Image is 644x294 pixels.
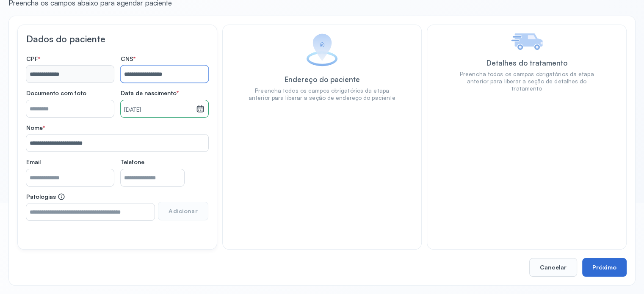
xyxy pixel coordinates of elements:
[511,33,543,50] img: Imagem de Detalhes do tratamento
[26,193,65,201] span: Patologias
[582,258,627,277] button: Próximo
[26,158,41,166] span: Email
[26,55,40,63] span: CPF
[248,87,396,102] div: Preencha todos os campos obrigatórios da etapa anterior para liberar a seção de endereço do paciente
[306,33,338,66] img: Imagem de Endereço do paciente
[121,158,144,166] span: Telefone
[26,124,45,132] span: Nome
[486,58,567,67] div: Detalhes do tratamento
[26,89,86,97] span: Documento com foto
[26,33,208,44] h3: Dados do paciente
[121,55,135,63] span: CNS
[124,106,193,114] small: [DATE]
[285,75,360,84] div: Endereço do paciente
[158,202,208,220] button: Adicionar
[529,258,577,277] button: Cancelar
[453,71,601,92] div: Preencha todos os campos obrigatórios da etapa anterior para liberar a seção de detalhes do trata...
[121,89,179,97] span: Data de nascimento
